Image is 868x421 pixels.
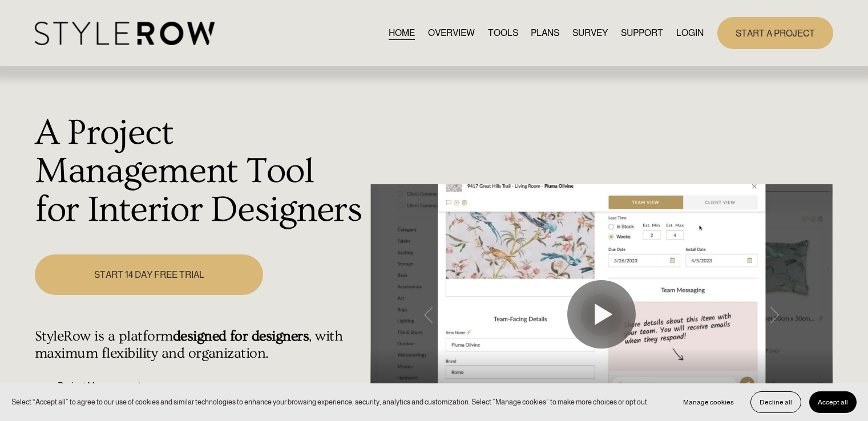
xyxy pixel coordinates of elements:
h1: A Project Management Tool for Interior Designers [35,114,364,230]
p: Project Management [58,379,364,393]
a: START 14 DAY FREE TRIAL [35,254,263,295]
a: TOOLS [488,25,518,41]
span: Decline all [760,398,792,406]
strong: designed for designers [173,328,309,345]
button: Manage cookies [675,391,742,413]
span: Manage cookies [683,398,734,406]
a: START A PROJECT [717,17,833,48]
p: Select “Accept all” to agree to our use of cookies and similar technologies to enhance your brows... [11,396,649,407]
h4: StyleRow is a platform , with maximum flexibility and organization. [35,328,364,362]
span: Accept all [818,398,848,406]
span: SUPPORT [621,26,663,40]
a: PLANS [531,25,559,41]
a: OVERVIEW [428,25,475,41]
button: Play [567,280,636,349]
button: Accept all [809,391,857,413]
img: StyleRow [35,22,215,45]
a: HOME [389,25,415,41]
a: SURVEY [572,25,608,41]
a: folder dropdown [621,25,663,41]
button: Decline all [750,391,801,413]
a: LOGIN [676,25,704,41]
